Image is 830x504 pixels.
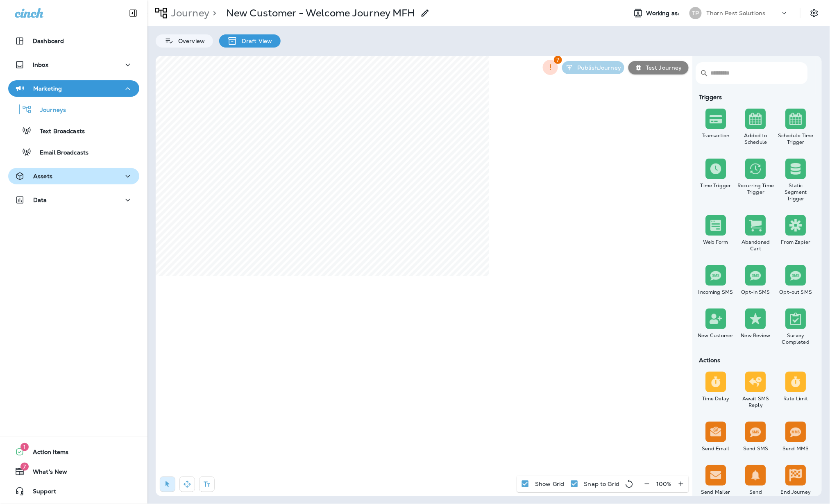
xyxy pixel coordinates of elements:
div: Static Segment Trigger [778,182,814,202]
div: Added to Schedule [738,132,775,145]
p: 100 % [656,481,672,487]
p: Email Broadcasts [32,149,88,157]
button: Inbox [8,57,139,73]
p: Overview [174,38,205,44]
button: Settings [807,6,822,20]
p: Text Broadcasts [32,128,85,136]
button: Assets [8,168,139,184]
div: Abandoned Cart [738,239,775,252]
p: Marketing [33,85,62,92]
p: New Customer - Welcome Journey MFH [226,7,415,19]
button: Dashboard [8,33,139,49]
p: Snap to Grid [584,481,620,487]
p: Draft View [238,38,272,44]
div: Incoming SMS [698,289,735,295]
div: From Zapier [778,239,814,245]
p: Show Grid [535,481,564,487]
div: Actions [696,357,816,363]
span: 1 [20,443,29,451]
p: Journeys [32,107,66,114]
div: Send SMS [738,445,775,452]
p: Data [33,197,47,203]
div: New Review [738,332,775,339]
div: Send Mailer [698,489,735,495]
button: Marketing [8,80,139,97]
button: Data [8,192,139,208]
div: End Journey [778,489,814,495]
div: Send Notification [738,489,775,502]
div: Transaction [698,132,735,139]
div: Send Email [698,445,735,452]
div: Recurring Time Trigger [738,182,775,195]
button: Text Broadcasts [8,122,139,139]
p: Dashboard [33,38,64,44]
div: Triggers [696,94,816,100]
p: Test Journey [642,64,682,71]
span: Support [25,488,56,498]
button: Email Broadcasts [8,143,139,161]
div: New Customer [698,332,735,339]
div: Rate Limit [778,395,814,402]
span: 7 [554,56,562,64]
div: Send MMS [778,445,814,452]
button: 1Action Items [8,444,139,460]
p: Inbox [33,61,48,68]
button: Support [8,483,139,499]
span: 7 [20,463,29,471]
span: What's New [25,468,67,478]
div: Survey Completed [778,332,814,345]
div: Opt-out SMS [778,289,814,295]
span: Action Items [25,449,69,459]
div: Time Trigger [698,182,735,189]
p: Assets [33,173,52,179]
button: 7What's New [8,463,139,480]
p: > [209,7,216,19]
div: Schedule Time Trigger [778,132,814,145]
span: Working as: [646,10,681,17]
p: Journey [168,7,209,19]
div: Await SMS Reply [738,395,775,409]
div: Time Delay [698,395,735,402]
div: Web Form [698,239,735,245]
button: Test Journey [628,61,689,74]
button: Journeys [8,101,139,118]
div: TP [689,7,702,19]
div: Opt-in SMS [738,289,775,295]
p: Thorn Pest Solutions [707,10,766,16]
button: Collapse Sidebar [122,5,145,21]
